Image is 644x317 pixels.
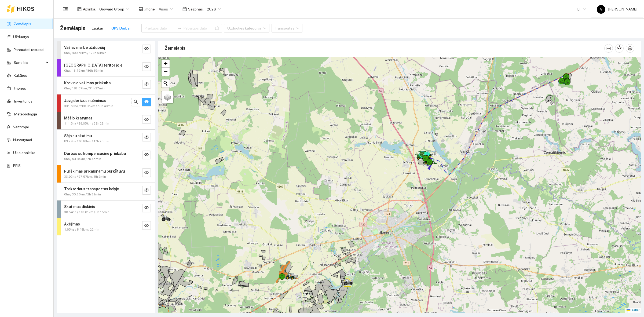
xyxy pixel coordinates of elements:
a: Užduotys [13,35,29,39]
span: 0ha / 400.78km / 127h 54min [64,50,107,56]
input: Pabaigos data [184,25,214,31]
span: Visos [159,5,173,13]
strong: Akėjimas [64,222,80,226]
span: eye-invisible [144,135,149,140]
button: eye-invisible [142,45,151,53]
a: Įmonės [14,86,26,90]
a: Zoom in [162,60,170,68]
strong: [GEOGRAPHIC_DATA] teritorijoje [64,63,122,67]
span: [PERSON_NAME] [597,7,637,11]
button: eye-invisible [142,186,151,195]
div: Sėja su skutimu83.79ha / 76.68km / 17h 25mineye-invisible [57,130,155,147]
span: 30.54ha / 113.61km / 8h 15min [64,210,109,215]
span: eye-invisible [144,64,149,69]
button: menu-fold [60,4,71,14]
span: layout [77,7,82,11]
span: 83.79ha / 76.68km / 17h 25min [64,139,109,144]
button: eye [142,98,151,106]
span: 0ha / 54.84km / 7h 45min [64,156,101,162]
a: Ūkio analitika [13,151,35,155]
span: eye-invisible [144,206,149,211]
div: Akėjimas1.65ha / 8.48km / 22mineye-invisible [57,218,155,235]
input: Pradžios data [145,25,175,31]
span: − [164,68,167,75]
a: Kultūros [14,73,27,78]
strong: Sėja su skutimu [64,134,92,138]
span: 1.65ha / 8.48km / 22min [64,227,99,232]
button: eye-invisible [142,168,151,177]
span: eye-invisible [144,223,149,228]
div: Skutimas diskinis30.54ha / 113.61km / 8h 15mineye-invisible [57,201,155,218]
span: 33.92ha / 57.57km / 5h 2min [64,174,106,179]
span: 0ha / 13.15km / 86h 15min [64,68,103,73]
span: Žemėlapis [60,24,85,32]
strong: Skutimas diskinis [64,205,95,209]
span: + [164,60,167,67]
div: Javų derliaus nuėmimas331.63ha / 288.95km / 53h 40minsearcheye [57,94,155,112]
a: Layers [162,91,173,103]
span: search [134,100,138,105]
a: Žemėlapis [14,22,31,26]
div: Purškimas prikabinamu purkštuvu33.92ha / 57.57km / 5h 2mineye-invisible [57,165,155,183]
button: eye-invisible [142,80,151,89]
button: eye-invisible [142,221,151,230]
span: 0ha / 182.57km / 31h 27min [64,86,105,91]
a: PPIS [13,163,21,168]
span: 331.63ha / 288.95km / 53h 40min [64,104,113,109]
strong: Purškimas prikabinamu purkštuvu [64,169,125,173]
span: eye-invisible [144,82,149,87]
button: search [131,98,140,106]
span: Sandėlis [14,57,44,68]
a: Zoom out [162,68,170,76]
span: eye [144,100,149,105]
span: Groward Group [99,5,129,13]
span: menu-fold [63,7,68,12]
span: 2026 [207,5,221,13]
strong: Mėšlo kratymas [64,116,93,120]
span: eye-invisible [144,46,149,52]
button: eye-invisible [142,62,151,71]
a: Vartotojai [13,125,29,129]
span: column-width [605,46,613,50]
span: to [177,26,181,30]
span: eye-invisible [144,170,149,175]
a: Inventorius [14,99,32,103]
span: eye-invisible [144,188,149,193]
button: eye-invisible [142,151,151,159]
strong: Traktoriaus transportas kelyje [64,187,119,191]
button: eye-invisible [142,204,151,212]
button: eye-invisible [142,115,151,124]
span: eye-invisible [144,117,149,122]
span: swap-right [177,26,181,30]
a: Panaudoti resursai [14,48,44,52]
div: Laukai [92,25,103,31]
div: [GEOGRAPHIC_DATA] teritorijoje0ha / 13.15km / 86h 15mineye-invisible [57,59,155,76]
span: Sezonas : [188,6,204,12]
span: calendar [182,7,187,11]
strong: Važiavimai be užduočių [64,45,105,50]
span: 111.6ha / 89.05km / 23h 23min [64,121,109,126]
div: GPS Darbai [111,25,130,31]
a: Nustatymai [13,138,32,142]
strong: Javų derliaus nuėmimas [64,99,106,103]
a: Leaflet [627,308,639,312]
span: shop [139,7,143,11]
button: eye-invisible [142,133,151,141]
span: V [600,5,602,14]
div: Darbas su kompensacine priekaba0ha / 54.84km / 7h 45mineye-invisible [57,147,155,165]
a: Meteorologija [14,112,37,116]
span: 0ha / 35.26km / 2h 32min [64,192,101,197]
button: column-width [604,44,613,53]
div: Važiavimai be užduočių0ha / 400.78km / 127h 54mineye-invisible [57,41,155,59]
strong: Darbas su kompensacine priekaba [64,151,126,156]
span: Aplinka : [83,6,96,12]
button: Initiate a new search [162,79,170,88]
span: Įmonė : [144,6,156,12]
div: Mėšlo kratymas111.6ha / 89.05km / 23h 23mineye-invisible [57,112,155,129]
span: eye-invisible [144,152,149,158]
div: Žemėlapis [165,41,604,56]
div: Traktoriaus transportas kelyje0ha / 35.26km / 2h 32mineye-invisible [57,183,155,200]
span: LT [577,5,586,13]
div: Krovinio vežimas priekaba0ha / 182.57km / 31h 27mineye-invisible [57,77,155,94]
strong: Krovinio vežimas priekaba [64,81,111,85]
